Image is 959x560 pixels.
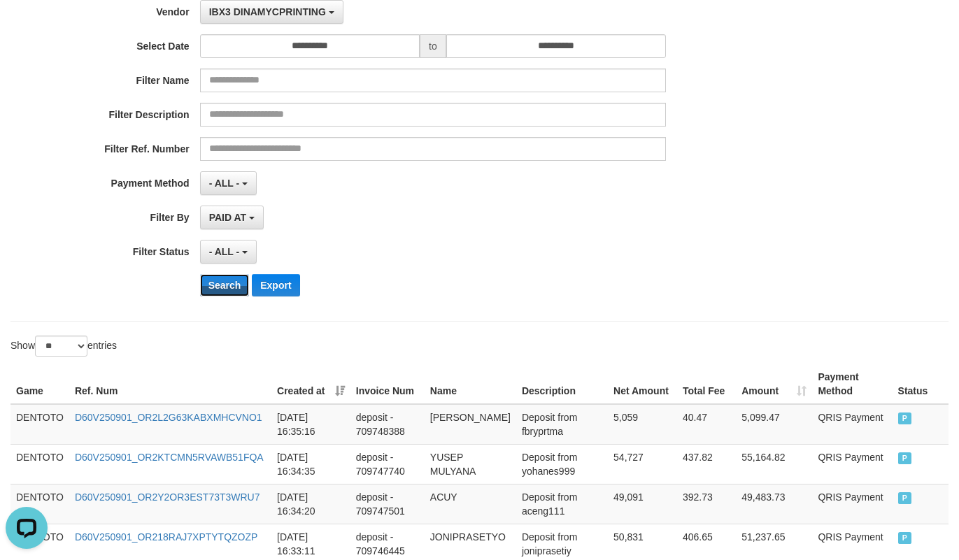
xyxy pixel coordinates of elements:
[35,336,87,357] select: Showentries
[75,412,262,423] a: D60V250901_OR2L2G63KABXMHCVNO1
[350,484,425,524] td: deposit - 709747501
[608,364,677,404] th: Net Amount
[425,444,516,484] td: YUSEP MULYANA
[677,484,736,524] td: 392.73
[812,484,892,524] td: QRIS Payment
[10,484,69,524] td: DENTOTO
[69,364,271,404] th: Ref. Num
[10,404,69,445] td: DENTOTO
[420,34,446,58] span: to
[812,364,892,404] th: Payment Method
[10,336,117,357] label: Show entries
[736,364,812,404] th: Amount: activate to sort column ascending
[608,484,677,524] td: 49,091
[608,404,677,445] td: 5,059
[271,444,350,484] td: [DATE] 16:34:35
[425,404,516,445] td: [PERSON_NAME]
[812,444,892,484] td: QRIS Payment
[252,274,299,296] button: Export
[516,364,608,404] th: Description
[350,364,425,404] th: Invoice Num
[516,444,608,484] td: Deposit from yohanes999
[209,246,240,257] span: - ALL -
[271,404,350,445] td: [DATE] 16:35:16
[209,212,246,223] span: PAID AT
[209,6,326,17] span: IBX3 DINAMYCPRINTING
[516,484,608,524] td: Deposit from aceng111
[350,444,425,484] td: deposit - 709747740
[10,364,69,404] th: Game
[736,484,812,524] td: 49,483.73
[75,531,257,543] a: D60V250901_OR218RAJ7XPTYTQZOZP
[893,364,949,404] th: Status
[425,364,516,404] th: Name
[736,404,812,445] td: 5,099.47
[812,404,892,445] td: QRIS Payment
[200,240,257,264] button: - ALL -
[75,452,264,463] a: D60V250901_OR2KTCMN5RVAWB51FQA
[677,404,736,445] td: 40.47
[75,491,260,503] a: D60V250901_OR2Y2OR3EST73T3WRU7
[200,274,250,296] button: Search
[271,484,350,524] td: [DATE] 16:34:20
[10,444,69,484] td: DENTOTO
[677,364,736,404] th: Total Fee
[898,492,912,504] span: PAID
[608,444,677,484] td: 54,727
[200,171,257,195] button: - ALL -
[200,206,264,229] button: PAID AT
[209,178,240,189] span: - ALL -
[425,484,516,524] td: ACUY
[350,404,425,445] td: deposit - 709748388
[271,364,350,404] th: Created at: activate to sort column ascending
[898,412,912,424] span: PAID
[677,444,736,484] td: 437.82
[898,452,912,464] span: PAID
[6,6,48,48] button: Open LiveChat chat widget
[516,404,608,445] td: Deposit from fbryprtma
[898,532,912,544] span: PAID
[736,444,812,484] td: 55,164.82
